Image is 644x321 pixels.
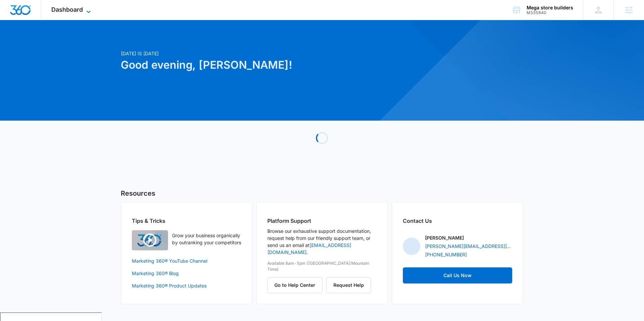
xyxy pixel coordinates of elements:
img: Quick Overview Video [132,230,168,250]
h5: Resources [121,188,523,198]
div: account name [527,5,573,10]
div: Domain: [DOMAIN_NAME] [17,17,74,23]
img: tab_keywords_by_traffic_grey.svg [67,39,72,44]
h2: Tips & Tricks [132,217,241,225]
div: Keywords by Traffic [74,40,113,44]
div: v 4.0.25 [19,11,33,16]
p: [DATE] is [DATE] [121,50,386,57]
span: Dashboard [51,6,83,13]
a: Marketing 360® Blog [132,270,241,277]
img: tab_domain_overview_orange.svg [18,39,23,44]
a: Call Us Now [403,267,512,283]
img: logo_orange.svg [11,11,16,16]
img: website_grey.svg [11,17,16,23]
a: Request Help [326,282,371,288]
a: Go to Help Center [267,282,326,288]
p: Available 8am-5pm ([GEOGRAPHIC_DATA]/Mountain Time) [267,260,377,272]
h1: Good evening, [PERSON_NAME]! [121,57,386,73]
img: Jenna Freeman [403,238,420,255]
a: [PERSON_NAME][EMAIL_ADDRESS][PERSON_NAME][DOMAIN_NAME] [425,243,512,250]
p: Browse our exhaustive support documentation, request help from our friendly support team, or send... [267,228,377,256]
a: [PHONE_NUMBER] [425,251,467,258]
h2: Contact Us [403,217,512,225]
div: account id [527,10,573,15]
button: Request Help [326,277,371,293]
p: [PERSON_NAME] [425,234,464,241]
a: Marketing 360® Product Updates [132,282,241,289]
h2: Platform Support [267,217,377,225]
p: Grow your business organically by outranking your competitors [172,232,241,246]
button: Go to Help Center [267,277,322,293]
div: Domain Overview [25,40,60,44]
a: Marketing 360® YouTube Channel [132,257,241,264]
